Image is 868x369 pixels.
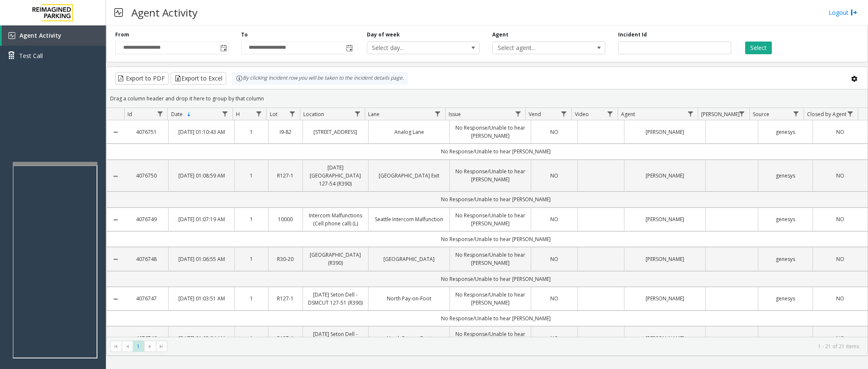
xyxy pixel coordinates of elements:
[107,336,124,342] a: Collapse Details
[536,172,572,180] a: NO
[274,215,297,223] a: 10000
[114,2,123,23] img: pageIcon
[736,108,748,119] a: Parker Filter Menu
[274,172,297,180] a: R127-1
[763,172,808,180] a: genesys
[352,108,363,119] a: Location Filter Menu
[536,294,572,302] a: NO
[127,2,202,23] h3: Agent Activity
[219,42,228,54] span: Toggle popup
[558,108,570,119] a: Vend Filter Menu
[374,294,444,302] a: North Pay-on-Foot
[129,172,163,180] a: 4076750
[630,294,700,302] a: [PERSON_NAME]
[186,111,192,118] span: Sortable
[107,129,124,136] a: Collapse Details
[154,108,166,119] a: Id Filter Menu
[240,294,263,302] a: 1
[287,108,298,119] a: Lot Filter Menu
[174,334,229,342] a: [DATE] 01:03:04 AM
[575,111,589,118] span: Video
[115,31,129,39] label: From
[836,172,844,179] span: NO
[455,211,526,228] a: No Response/Unable to hear [PERSON_NAME]
[630,255,700,263] a: [PERSON_NAME]
[241,31,248,39] label: To
[171,111,183,118] span: Date
[851,8,857,17] img: logout
[8,32,15,39] img: 'icon'
[303,111,324,118] span: Location
[129,334,163,342] a: 4076746
[308,330,363,346] a: [DATE] Seton Dell - DSMCUT 127-51 (R390)
[124,231,868,247] td: No Response/Unable to hear [PERSON_NAME]
[107,173,124,180] a: Collapse Details
[818,172,862,180] a: NO
[492,31,508,39] label: Agent
[129,255,163,263] a: 4076748
[836,295,844,302] span: NO
[308,164,363,188] a: [DATE] [GEOGRAPHIC_DATA] 127-54 (R390)
[115,72,169,85] button: Export to PDF
[174,215,229,223] a: [DATE] 01:07:19 AM
[270,111,277,118] span: Lot
[818,334,862,342] a: NO
[133,341,144,352] span: Page 1
[449,111,461,118] span: Issue
[550,172,558,179] span: NO
[536,128,572,136] a: NO
[274,334,297,342] a: R127-1
[536,215,572,223] a: NO
[174,294,229,302] a: [DATE] 01:03:51 AM
[763,294,808,302] a: genesys
[240,128,263,136] a: 1
[753,111,769,118] span: Source
[124,144,868,159] td: No Response/Unable to hear [PERSON_NAME]
[174,172,229,180] a: [DATE] 01:08:59 AM
[374,172,444,180] a: [GEOGRAPHIC_DATA] Exit
[818,128,862,136] a: NO
[829,8,857,17] a: Logout
[550,128,558,136] span: NO
[374,334,444,342] a: North Pay-on-Foot
[128,111,132,118] span: Id
[174,128,229,136] a: [DATE] 01:10:43 AM
[171,72,226,85] button: Export to Excel
[455,251,526,267] a: No Response/Unable to hear [PERSON_NAME]
[763,128,808,136] a: genesys
[621,111,635,118] span: Agent
[432,108,444,119] a: Lane Filter Menu
[240,255,263,263] a: 1
[236,111,240,118] span: H
[763,215,808,223] a: genesys
[172,343,859,350] kendo-pager-info: 1 - 21 of 21 items
[236,75,243,82] img: infoIcon.svg
[845,108,856,119] a: Closed by Agent Filter Menu
[232,72,408,85] div: By clicking Incident row you will be taken to the incident details page.
[536,334,572,342] a: NO
[630,128,700,136] a: [PERSON_NAME]
[308,251,363,267] a: [GEOGRAPHIC_DATA] (R390)
[836,255,844,263] span: NO
[685,108,696,119] a: Agent Filter Menu
[240,172,263,180] a: 1
[455,124,526,140] a: No Response/Unable to hear [PERSON_NAME]
[107,91,868,106] div: Drag a column header and drop it here to group by that column
[790,108,802,119] a: Source Filter Menu
[274,128,297,136] a: I9-82
[512,108,524,119] a: Issue Filter Menu
[19,51,43,60] span: Test Call
[455,167,526,183] a: No Response/Unable to hear [PERSON_NAME]
[107,256,124,263] a: Collapse Details
[129,215,163,223] a: 4076749
[763,255,808,263] a: genesys
[107,108,868,337] div: Data table
[550,295,558,302] span: NO
[129,128,163,136] a: 4076751
[763,334,808,342] a: genesys
[836,128,844,136] span: NO
[240,215,263,223] a: 1
[630,172,700,180] a: [PERSON_NAME]
[344,42,354,54] span: Toggle popup
[129,294,163,302] a: 4076747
